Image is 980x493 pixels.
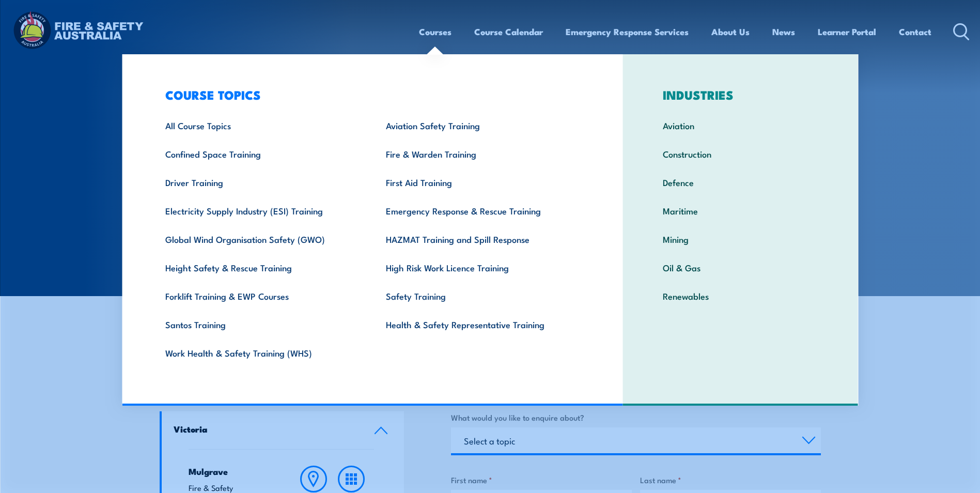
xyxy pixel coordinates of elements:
a: Oil & Gas [647,253,834,282]
a: Emergency Response & Rescue Training [370,196,590,225]
a: First Aid Training [370,168,590,196]
a: Course Calendar [474,18,543,45]
a: Victoria [162,411,405,449]
a: News [772,18,795,45]
a: All Course Topics [149,111,370,140]
label: What would you like to enquire about? [451,411,821,423]
a: Renewables [647,282,834,310]
h4: Victoria [174,423,359,435]
a: Maritime [647,196,834,225]
a: Courses [419,18,452,45]
a: Defence [647,168,834,196]
label: First name [451,474,632,486]
a: Aviation [647,111,834,140]
a: Aviation Safety Training [370,111,590,140]
a: Safety Training [370,282,590,310]
a: Forklift Training & EWP Courses [149,282,370,310]
h4: Mulgrave [189,466,275,477]
a: Confined Space Training [149,140,370,168]
a: Height Safety & Rescue Training [149,253,370,282]
a: Health & Safety Representative Training [370,310,590,338]
a: High Risk Work Licence Training [370,253,590,282]
a: Learner Portal [818,18,876,45]
a: Emergency Response Services [566,18,689,45]
a: Construction [647,140,834,168]
a: Electricity Supply Industry (ESI) Training [149,196,370,225]
a: HAZMAT Training and Spill Response [370,225,590,253]
a: About Us [711,18,750,45]
label: Last name [640,474,821,486]
a: Work Health & Safety Training (WHS) [149,338,370,367]
h3: COURSE TOPICS [149,87,590,102]
h3: INDUSTRIES [647,87,834,102]
a: Fire & Warden Training [370,140,590,168]
a: Santos Training [149,310,370,338]
a: Driver Training [149,168,370,196]
a: Contact [899,18,931,45]
a: Global Wind Organisation Safety (GWO) [149,225,370,253]
a: Mining [647,225,834,253]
